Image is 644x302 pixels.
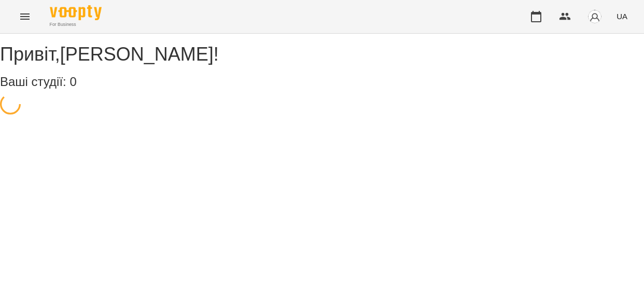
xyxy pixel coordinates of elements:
img: avatar_s.png [587,9,602,24]
button: UA [612,7,632,26]
span: 0 [69,75,76,89]
button: Menu [12,4,37,29]
span: For Business [50,21,102,28]
img: Voopty Logo [50,5,102,20]
span: UA [617,11,627,22]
